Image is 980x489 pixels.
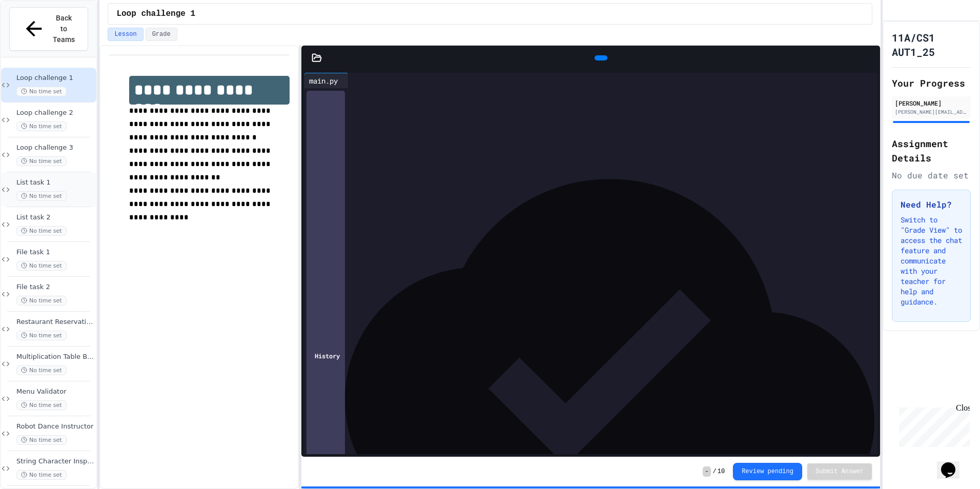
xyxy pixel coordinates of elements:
button: Review pending [733,463,802,480]
span: File task 2 [16,283,94,292]
h2: Assignment Details [892,136,971,165]
span: / [713,467,717,476]
span: No time set [16,470,67,480]
span: File task 1 [16,248,94,257]
span: No time set [16,261,67,271]
span: Restaurant Reservation System [16,318,94,327]
iframe: chat widget [937,448,970,479]
div: main.py [304,75,343,86]
h3: Need Help? [901,198,962,211]
span: Loop challenge 1 [16,74,94,83]
span: No time set [16,87,67,96]
span: - [703,466,710,477]
div: main.py [304,73,349,88]
div: Chat with us now!Close [4,4,71,65]
div: [PERSON_NAME] [895,98,968,108]
span: No time set [16,121,67,131]
span: No time set [16,400,67,410]
span: String Character Inspector [16,457,94,466]
iframe: chat widget [895,403,970,447]
span: No time set [16,191,67,201]
button: Back to Teams [9,7,88,51]
span: Robot Dance Instructor [16,422,94,431]
button: Submit Answer [807,463,872,480]
span: No time set [16,365,67,375]
span: No time set [16,331,67,340]
span: Loop challenge 2 [16,109,94,117]
div: No due date set [892,169,971,181]
span: No time set [16,296,67,305]
span: Loop challenge 1 [116,8,195,20]
h2: Your Progress [892,76,971,90]
span: Menu Validator [16,388,94,396]
span: No time set [16,226,67,236]
span: 10 [718,467,725,476]
button: Lesson [108,28,143,41]
span: List task 2 [16,213,94,222]
span: Back to Teams [52,13,76,45]
div: [PERSON_NAME][EMAIL_ADDRESS][PERSON_NAME][DOMAIN_NAME] [895,108,968,116]
span: No time set [16,435,67,445]
button: Grade [146,28,177,41]
span: Loop challenge 3 [16,144,94,152]
span: Multiplication Table Builder [16,353,94,361]
span: Submit Answer [815,467,864,476]
h1: 11A/CS1 AUT1_25 [892,30,971,59]
p: Switch to "Grade View" to access the chat feature and communicate with your teacher for help and ... [901,215,962,307]
span: No time set [16,156,67,166]
span: List task 1 [16,178,94,187]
